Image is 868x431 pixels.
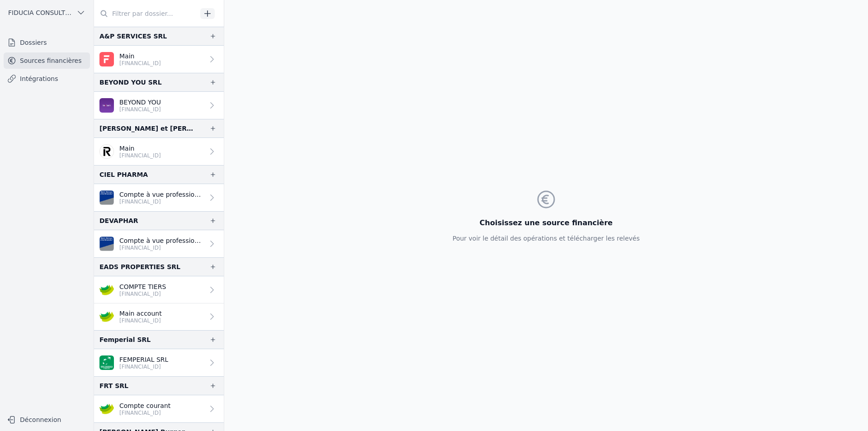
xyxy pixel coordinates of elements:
p: COMPTE TIERS [119,282,166,291]
a: Intégrations [4,71,90,87]
p: Main [119,52,161,61]
a: Main [FINANCIAL_ID] [94,46,224,73]
img: VAN_BREDA_JVBABE22XXX.png [99,190,114,205]
img: VAN_BREDA_JVBABE22XXX.png [99,237,114,251]
p: Compte courant [119,401,170,410]
div: EADS PROPERTIES SRL [99,261,180,272]
p: Compte à vue professionnel [119,236,204,245]
img: BEOBANK_CTBKBEBX.png [99,98,114,113]
span: FIDUCIA CONSULTING SRL [8,8,73,17]
p: BEYOND YOU [119,98,161,107]
a: FEMPERIAL SRL [FINANCIAL_ID] [94,349,224,376]
img: revolut.png [99,144,114,159]
img: BNP_BE_BUSINESS_GEBABEBB.png [99,355,114,370]
h3: Choisissez une source financière [453,218,640,228]
div: A&P SERVICES SRL [99,31,167,42]
div: Femperial SRL [99,334,151,345]
a: Dossiers [4,34,90,51]
a: Main account [FINANCIAL_ID] [94,303,224,330]
p: [FINANCIAL_ID] [119,290,166,298]
a: BEYOND YOU [FINANCIAL_ID] [94,92,224,119]
p: [FINANCIAL_ID] [119,409,170,417]
img: FINOM_SOBKDEBB.png [99,52,114,66]
input: Filtrer par dossier... [94,5,197,22]
p: [FINANCIAL_ID] [119,198,204,205]
a: Compte courant [FINANCIAL_ID] [94,395,224,422]
p: [FINANCIAL_ID] [119,244,204,251]
div: CIEL PHARMA [99,169,148,180]
p: [FINANCIAL_ID] [119,317,162,324]
a: Compte à vue professionnel [FINANCIAL_ID] [94,184,224,211]
div: DEVAPHAR [99,215,138,226]
p: [FINANCIAL_ID] [119,60,161,67]
img: crelan.png [99,283,114,297]
p: [FINANCIAL_ID] [119,106,161,113]
p: Main account [119,309,162,318]
button: Déconnexion [4,412,90,427]
p: Main [119,144,161,153]
p: [FINANCIAL_ID] [119,363,168,370]
a: Sources financières [4,52,90,69]
button: FIDUCIA CONSULTING SRL [4,5,90,20]
a: COMPTE TIERS [FINANCIAL_ID] [94,276,224,303]
img: crelan.png [99,402,114,416]
div: FRT SRL [99,380,128,391]
div: [PERSON_NAME] et [PERSON_NAME] [99,123,195,134]
a: Compte à vue professionnel [FINANCIAL_ID] [94,230,224,257]
img: crelan.png [99,309,114,324]
p: [FINANCIAL_ID] [119,152,161,159]
div: BEYOND YOU SRL [99,77,162,88]
p: Compte à vue professionnel [119,190,204,199]
a: Main [FINANCIAL_ID] [94,138,224,165]
p: Pour voir le détail des opérations et télécharger les relevés [453,234,640,243]
p: FEMPERIAL SRL [119,355,168,364]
